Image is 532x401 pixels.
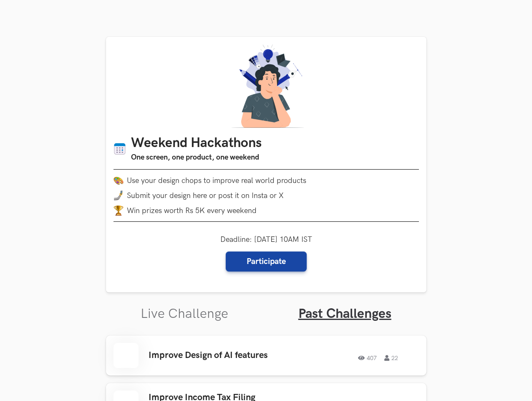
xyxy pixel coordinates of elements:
h3: One screen, one product, one weekend [131,152,262,163]
a: Past Challenges [298,306,391,322]
ul: Tabs Interface [106,292,426,322]
a: Live Challenge [141,306,228,322]
a: Participate [226,251,307,272]
li: Win prizes worth Rs 5K every weekend [113,206,419,216]
span: Submit your design here or post it on Insta or X [127,191,284,200]
span: 407 [358,355,377,361]
a: Improve Design of AI features40722 [106,335,426,376]
img: palette.png [113,175,124,185]
h1: Weekend Hackathons [131,135,262,152]
img: A designer thinking [226,44,306,128]
h3: Improve Design of AI features [149,350,279,361]
img: Calendar icon [113,142,126,155]
img: mobile-in-hand.png [113,190,124,200]
img: trophy.png [113,206,124,216]
div: Deadline: [DATE] 10AM IST [220,235,312,272]
li: Use your design chops to improve real world products [113,175,419,185]
span: 22 [384,355,398,361]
